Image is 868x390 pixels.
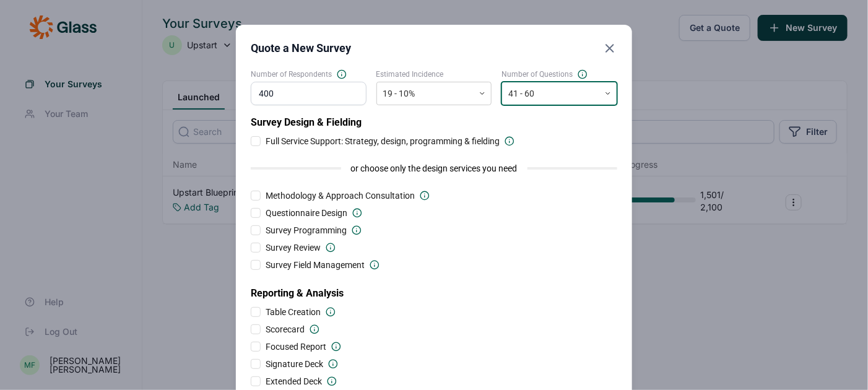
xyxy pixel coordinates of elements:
[266,224,347,236] span: Survey Programming
[266,306,321,318] span: Table Creation
[266,135,500,147] span: Full Service Support: Strategy, design, programming & fielding
[251,115,617,130] h2: Survey Design & Fielding
[266,323,305,336] span: Scorecard
[266,189,415,202] span: Methodology & Approach Consultation
[501,69,617,79] label: Number of Questions
[251,69,367,79] label: Number of Respondents
[376,69,492,79] label: Estimated Incidence
[351,162,518,175] span: or choose only the design services you need
[266,358,323,370] span: Signature Deck
[266,259,365,271] span: Survey Field Management
[251,276,617,301] h2: Reporting & Analysis
[266,340,326,353] span: Focused Report
[602,40,617,57] button: Close
[266,207,347,219] span: Questionnaire Design
[266,375,322,388] span: Extended Deck
[251,40,351,57] h2: Quote a New Survey
[266,241,321,254] span: Survey Review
